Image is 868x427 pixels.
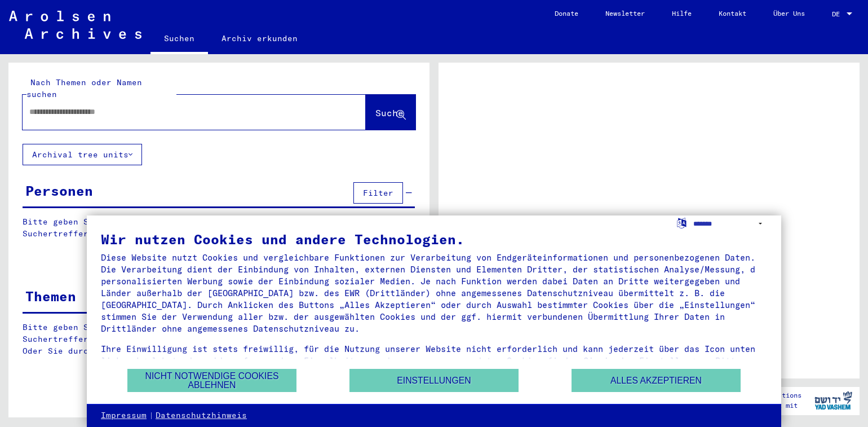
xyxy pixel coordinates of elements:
[150,25,208,54] a: Suchen
[25,286,76,306] div: Themen
[375,107,404,118] span: Suche
[366,95,415,130] button: Suche
[23,322,415,357] p: Bitte geben Sie einen Suchbegriff ein oder nutzen Sie die Filter, um Suchertreffer zu erhalten. O...
[572,369,741,392] button: Alles akzeptieren
[127,369,296,392] button: Nicht notwendige Cookies ablehnen
[156,410,247,421] a: Datenschutzhinweis
[363,188,393,198] span: Filter
[25,181,93,201] div: Personen
[101,410,147,421] a: Impressum
[812,386,854,415] img: yv_logo.png
[101,232,767,246] div: Wir nutzen Cookies und andere Technologien.
[23,144,142,165] button: Archival tree units
[26,77,142,99] mat-label: Nach Themen oder Namen suchen
[676,217,688,228] label: Sprache auswählen
[23,216,415,240] p: Bitte geben Sie einen Suchbegriff ein oder nutzen Sie die Filter, um Suchertreffer zu erhalten.
[832,10,844,18] span: DE
[101,343,767,378] div: Ihre Einwilligung ist stets freiwillig, für die Nutzung unserer Website nicht erforderlich und ka...
[208,25,311,52] a: Archiv erkunden
[101,252,767,334] div: Diese Website nutzt Cookies und vergleichbare Funktionen zur Verarbeitung von Endgeräteinformatio...
[349,369,519,392] button: Einstellungen
[353,182,403,204] button: Filter
[9,11,141,39] img: Arolsen_neg.svg
[693,215,767,232] select: Sprache auswählen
